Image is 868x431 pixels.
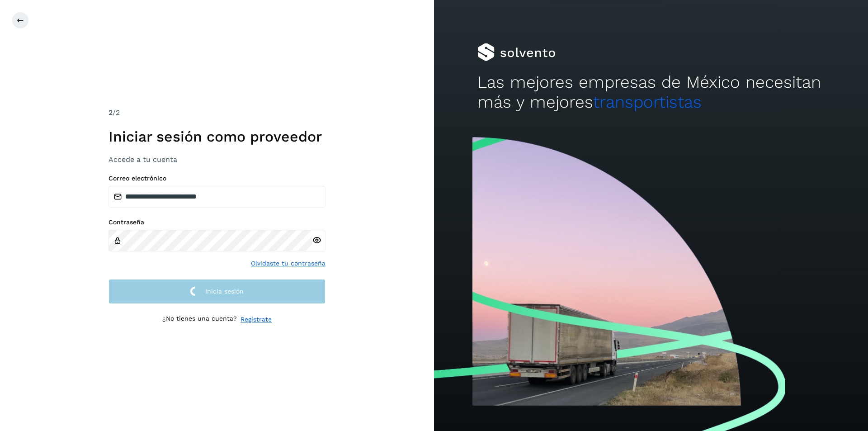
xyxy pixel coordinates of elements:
h1: Iniciar sesión como proveedor [108,128,325,145]
a: Olvidaste tu contraseña [251,259,325,268]
span: Inicia sesión [205,288,244,294]
label: Contraseña [108,218,325,226]
button: Inicia sesión [108,279,325,304]
p: ¿No tienes una cuenta? [162,315,237,324]
div: /2 [108,107,325,118]
h3: Accede a tu cuenta [108,155,325,164]
label: Correo electrónico [108,175,325,182]
h2: Las mejores empresas de México necesitan más y mejores [477,72,825,113]
a: Regístrate [241,315,272,324]
span: transportistas [593,92,702,112]
span: 2 [108,108,113,117]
